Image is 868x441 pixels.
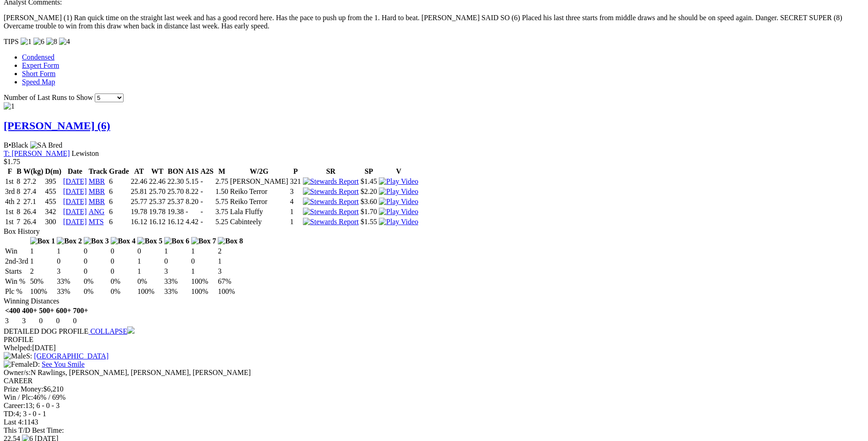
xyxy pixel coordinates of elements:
[108,197,129,206] td: 6
[200,177,214,186] td: -
[55,316,71,325] td: 0
[200,207,214,216] td: -
[16,197,22,206] td: 2
[22,53,54,61] a: Condensed
[4,102,15,110] img: 1
[4,402,25,409] span: Career:
[57,237,82,245] img: Box 2
[215,177,229,186] td: 2.75
[108,207,129,216] td: 6
[303,187,359,196] img: Stewards Report
[191,257,217,266] td: 0
[230,187,289,196] td: Reiko Terror
[191,267,217,276] td: 1
[4,426,64,434] span: This T/D Best Time:
[63,177,87,185] a: [DATE]
[4,385,864,393] div: $6,210
[149,217,166,226] td: 16.12
[5,267,29,276] td: Starts
[4,360,40,368] span: D:
[5,247,29,256] td: Win
[185,167,199,176] th: A1S
[378,167,419,176] th: V
[56,257,82,266] td: 0
[164,277,190,286] td: 33%
[5,187,15,196] td: 3rd
[215,197,229,206] td: 5.75
[38,316,54,325] td: 0
[5,257,29,266] td: 2nd-3rd
[59,38,70,46] img: 4
[290,217,302,226] td: 1
[42,360,85,368] a: See You Smile
[191,237,216,245] img: Box 7
[185,197,199,206] td: 8.20
[4,344,32,352] span: Whelped:
[108,177,129,186] td: 6
[63,198,87,205] a: [DATE]
[4,385,43,393] span: Prize Money:
[167,217,184,226] td: 16.12
[45,207,62,216] td: 342
[108,187,129,196] td: 6
[164,247,190,256] td: 1
[4,418,864,426] div: 1143
[379,208,418,215] a: View replay
[89,218,104,226] a: MTS
[4,418,24,426] span: Last 4:
[23,197,44,206] td: 27.1
[379,218,418,226] a: View replay
[185,217,199,226] td: 4.42
[110,267,136,276] td: 0
[30,257,56,266] td: 1
[200,197,214,206] td: -
[167,177,184,186] td: 22.30
[108,217,129,226] td: 6
[9,141,11,149] span: •
[230,167,289,176] th: W/2G
[164,287,190,296] td: 33%
[200,187,214,196] td: -
[185,187,199,196] td: 8.22
[63,218,87,226] a: [DATE]
[230,177,289,186] td: [PERSON_NAME]
[4,369,31,376] span: Owner/s:
[88,327,135,335] a: COLLAPSE
[89,208,105,215] a: ANG
[84,237,109,245] img: Box 3
[215,187,229,196] td: 1.50
[290,177,302,186] td: 321
[83,247,109,256] td: 0
[5,277,29,286] td: Win %
[185,177,199,186] td: 5.15
[303,177,359,186] img: Stewards Report
[4,393,864,402] div: 46% / 69%
[4,94,93,101] span: Number of Last Runs to Show
[5,177,15,186] td: 1st
[217,257,243,266] td: 1
[83,257,109,266] td: 0
[167,207,184,216] td: 19.38
[83,267,109,276] td: 0
[89,198,105,205] a: MBR
[303,208,359,216] img: Stewards Report
[16,207,22,216] td: 8
[200,167,214,176] th: A2S
[137,237,162,245] img: Box 5
[130,177,148,186] td: 22.46
[5,167,15,176] th: F
[303,218,359,226] img: Stewards Report
[149,187,166,196] td: 25.70
[4,141,28,149] span: B Black
[45,197,62,206] td: 455
[5,316,21,325] td: 3
[110,257,136,266] td: 0
[137,247,163,256] td: 0
[215,207,229,216] td: 3.75
[290,207,302,216] td: 1
[4,326,864,336] div: DETAILED DOG PROFILE
[137,277,163,286] td: 0%
[191,247,217,256] td: 1
[22,78,55,86] a: Speed Map
[4,410,864,418] div: 4; 3 - 0 - 1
